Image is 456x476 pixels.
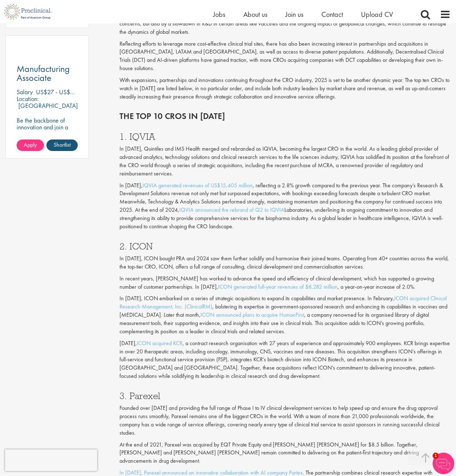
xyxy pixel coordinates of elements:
[321,10,343,19] a: Contact
[119,391,451,401] h3: 3. Parexel
[119,132,451,141] h3: 1. IQVIA
[361,10,393,19] a: Upload CV
[36,88,99,96] p: US$27 - US$34 per hour
[17,101,80,116] p: [GEOGRAPHIC_DATA], [GEOGRAPHIC_DATA]
[119,76,451,101] p: With expansions, partnerships and innovations continuing throughout the CRO industry, 2025 is set...
[119,404,451,437] p: Founded over [DATE] and providing the full range of Phase I to IV clinical development services t...
[46,139,78,151] a: Shortlist
[218,283,338,290] a: ICON generated full-year revenues of $8,282 million
[119,294,451,335] p: In [DATE], ICON embarked on a series of strategic acquisitions to expand its capabilities and mar...
[179,206,284,214] a: IQVIA announced the rebrand of Q2 to IQVIA
[119,255,451,271] p: In [DATE], ICON bought PRA and 2024 saw them further solidify and harmonise their joined teams. O...
[17,139,44,151] a: Apply
[119,182,451,231] p: In [DATE], , reflecting a 2.8% growth compared to the previous year. The company’s Research & Dev...
[119,242,451,251] h3: 2. ICON
[119,275,451,291] p: In recent years, [PERSON_NAME] has worked to advance the speed and efficiency of clinical develop...
[17,88,33,96] span: Salary
[119,441,451,466] p: At the end of 2021, Parexel was acquired by EQT Private Equity and [PERSON_NAME] [PERSON_NAME] fo...
[433,453,439,459] span: 1
[119,145,451,178] p: In [DATE], Quintiles and IMS Health merged and rebranded as IQVIA, becoming the largest CRO in th...
[17,63,70,84] span: Manufacturing Associate
[119,294,447,310] a: ICON acquired Clinical Research Management, Inc. (ClinicalRM)
[285,10,303,19] a: Join us
[243,10,267,19] a: About us
[24,141,37,148] span: Apply
[119,40,451,73] p: Reflecting efforts to leverage more cost-effective clinical trial sites, there has also been incr...
[17,95,39,103] span: Location:
[119,339,451,380] p: [DATE], , a contract research organisation with 27 years of experience and approximately 900 empl...
[17,117,78,158] p: Be the backbone of innovation and join a leading pharmaceutical company to help keep life-changin...
[200,311,304,319] a: ICON announced plans to acquire HumanFirst
[137,339,182,347] a: ICON acquired KCR
[17,64,78,82] a: Manufacturing Associate
[119,111,451,121] h2: The top 10 CROs in [DATE]
[213,10,225,19] a: Jobs
[5,449,97,471] iframe: reCAPTCHA
[143,182,253,189] a: IQVIA generated revenues of US$15,405 million
[433,453,454,474] img: Chatbot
